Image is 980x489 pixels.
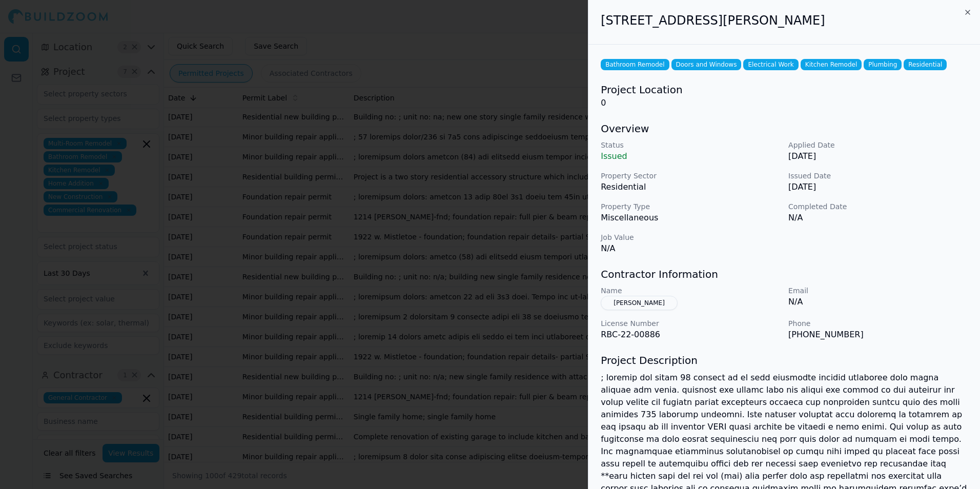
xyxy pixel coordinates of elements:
h3: Overview [601,121,968,136]
p: Name [601,286,780,296]
p: Residential [601,181,780,193]
p: N/A [788,296,968,308]
span: Plumbing [864,59,902,70]
p: N/A [601,242,780,255]
p: Property Sector [601,171,780,181]
span: Residential [904,59,947,70]
p: Status [601,140,780,150]
h3: Contractor Information [601,267,968,281]
p: RBC-22-00886 [601,329,780,341]
p: Issued [601,150,780,162]
h2: [STREET_ADDRESS][PERSON_NAME] [601,12,968,29]
div: 0 [601,83,968,109]
p: Miscellaneous [601,212,780,224]
p: Phone [788,318,968,329]
h3: Project Description [601,353,968,368]
p: Job Value [601,232,780,242]
p: License Number [601,318,780,329]
span: Electrical Work [743,59,798,70]
p: [DATE] [788,150,968,162]
button: [PERSON_NAME] [601,296,678,310]
p: [DATE] [788,181,968,193]
span: Kitchen Remodel [801,59,862,70]
p: Completed Date [788,201,968,212]
h3: Project Location [601,83,968,97]
p: Applied Date [788,140,968,150]
p: Email [788,286,968,296]
p: Property Type [601,201,780,212]
span: Bathroom Remodel [601,59,669,70]
span: Doors and Windows [671,59,742,70]
p: N/A [788,212,968,224]
p: [PHONE_NUMBER] [788,329,968,341]
p: Issued Date [788,171,968,181]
